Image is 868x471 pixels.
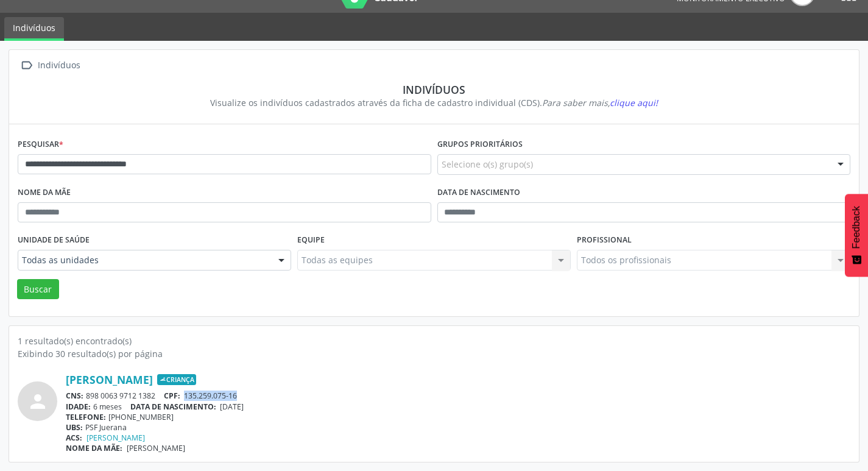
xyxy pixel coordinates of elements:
span: Todas as unidades [22,254,266,266]
div: Visualize os indivíduos cadastrados através da ficha de cadastro individual (CDS). [26,96,842,109]
span: Selecione o(s) grupo(s) [442,158,533,171]
label: Unidade de saúde [18,231,90,250]
div: 1 resultado(s) encontrado(s) [18,335,850,347]
div: PSF Juerana [66,422,850,433]
label: Data de nascimento [437,183,520,202]
span: clique aqui! [610,97,658,108]
div: 6 meses [66,402,850,412]
span: Feedback [851,206,862,249]
label: Pesquisar [18,135,63,154]
div: 898 0063 9712 1382 [66,391,850,401]
span: ACS: [66,433,82,443]
div: [PHONE_NUMBER] [66,412,850,422]
div: Indivíduos [35,57,82,74]
a: [PERSON_NAME] [86,433,145,443]
button: Feedback - Mostrar pesquisa [845,194,868,277]
span: DATA DE NASCIMENTO: [130,402,216,412]
a:  Indivíduos [18,57,82,74]
button: Buscar [17,279,59,300]
span: [DATE] [220,402,244,412]
div: Exibindo 30 resultado(s) por página [18,347,850,360]
label: Profissional [577,231,632,250]
span: CNS: [66,391,83,401]
i:  [18,57,35,74]
span: NOME DA MÃE: [66,443,122,453]
label: Equipe [297,231,325,250]
span: IDADE: [66,402,91,412]
span: Criança [157,374,196,385]
span: TELEFONE: [66,412,106,422]
span: CPF: [164,391,180,401]
div: Indivíduos [26,83,842,96]
label: Grupos prioritários [437,135,523,154]
label: Nome da mãe [18,183,71,202]
span: UBS: [66,422,83,433]
i: Para saber mais, [542,97,658,108]
span: 135.259.075-16 [184,391,237,401]
span: [PERSON_NAME] [127,443,185,453]
a: Indivíduos [4,17,64,41]
a: [PERSON_NAME] [66,373,153,386]
i: person [27,391,49,413]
